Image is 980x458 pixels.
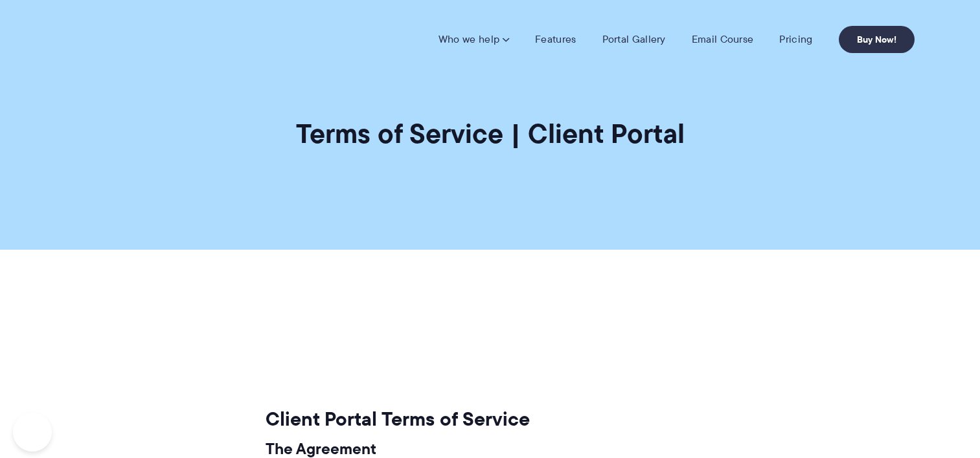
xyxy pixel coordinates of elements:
[296,116,685,151] h1: Terms of Service | Client Portal
[602,33,666,46] a: Portal Gallery
[779,33,812,46] a: Pricing
[13,413,52,452] iframe: Toggle Customer Support
[535,33,576,46] a: Features
[839,26,915,53] a: Buy Now!
[439,33,509,46] a: Who we help
[266,407,707,431] h2: Client Portal Terms of Service
[692,33,754,46] a: Email Course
